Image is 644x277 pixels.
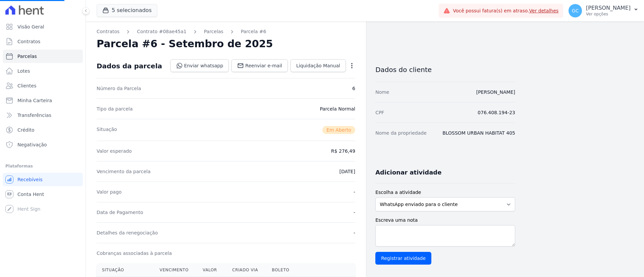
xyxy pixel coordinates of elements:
[17,23,44,30] span: Visão Geral
[3,188,83,201] a: Conta Hent
[322,126,355,134] span: Em Aberto
[97,126,117,134] dt: Situação
[5,162,80,170] div: Plataformas
[375,168,441,177] h3: Adicionar atividade
[245,62,282,69] span: Reenviar e-mail
[478,109,515,116] dd: 076.408.194-23
[476,89,515,95] a: [PERSON_NAME]
[3,64,83,78] a: Lotes
[154,263,198,277] th: Vencimento
[352,85,355,92] dd: 6
[375,109,384,116] dt: CPF
[97,209,143,216] dt: Data de Pagamento
[354,209,355,216] dd: -
[17,112,51,119] span: Transferências
[3,173,83,186] a: Recebíveis
[3,20,83,33] a: Visão Geral
[17,141,47,148] span: Negativação
[170,59,229,72] a: Enviar whatsapp
[3,35,83,48] a: Contratos
[97,229,158,236] dt: Detalhes da renegociação
[375,252,431,265] input: Registrar atividade
[339,168,355,175] dd: [DATE]
[97,62,162,70] div: Dados da parcela
[3,79,83,92] a: Clientes
[97,189,122,195] dt: Valor pago
[17,127,35,133] span: Crédito
[3,109,83,122] a: Transferências
[17,38,40,45] span: Contratos
[97,106,133,112] dt: Tipo da parcela
[241,28,266,35] a: Parcela #6
[331,148,355,154] dd: R$ 276,49
[375,89,389,95] dt: Nome
[204,28,223,35] a: Parcelas
[97,28,355,35] nav: Breadcrumb
[197,263,227,277] th: Valor
[97,263,154,277] th: Situação
[17,82,36,89] span: Clientes
[529,8,559,13] a: Ver detalhes
[290,59,346,72] a: Liquidação Manual
[375,66,515,74] h3: Dados do cliente
[375,217,515,224] label: Escreva uma nota
[17,97,52,104] span: Minha Carteira
[354,189,355,195] dd: -
[137,28,186,35] a: Contrato #08ae45a1
[586,11,631,17] p: Ver opções
[97,85,141,92] dt: Número da Parcela
[17,191,44,198] span: Conta Hent
[227,263,266,277] th: Criado via
[231,59,288,72] a: Reenviar e-mail
[97,4,157,17] button: 5 selecionados
[17,53,37,60] span: Parcelas
[267,263,304,277] th: Boleto
[375,189,515,196] label: Escolha a atividade
[97,168,151,175] dt: Vencimento da parcela
[572,8,579,13] span: GC
[3,138,83,151] a: Negativação
[97,250,172,257] dt: Cobranças associadas à parcela
[563,1,644,20] button: GC [PERSON_NAME] Ver opções
[586,5,631,11] p: [PERSON_NAME]
[320,106,355,112] dd: Parcela Normal
[97,148,132,154] dt: Valor esperado
[17,176,43,183] span: Recebíveis
[296,62,340,69] span: Liquidação Manual
[442,130,515,136] dd: BLOSSOM URBAN HABITAT 405
[3,123,83,137] a: Crédito
[97,38,273,50] h2: Parcela #6 - Setembro de 2025
[17,68,30,74] span: Lotes
[453,7,558,14] span: Você possui fatura(s) em atraso.
[97,28,119,35] a: Contratos
[354,229,355,236] dd: -
[375,130,427,136] dt: Nome da propriedade
[3,50,83,63] a: Parcelas
[3,94,83,107] a: Minha Carteira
